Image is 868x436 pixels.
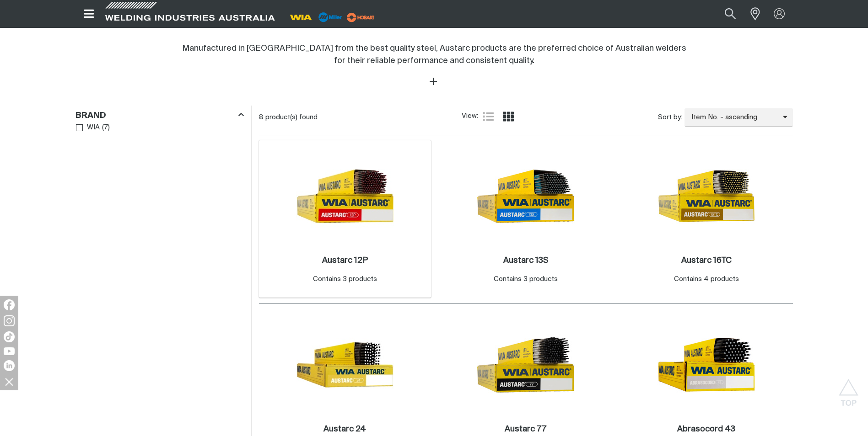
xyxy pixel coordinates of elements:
[182,44,686,65] span: Manufactured in [GEOGRAPHIC_DATA] from the best quality steel, Austarc products are the preferred...
[4,315,15,326] img: Instagram
[494,274,558,285] div: Contains 3 products
[658,316,755,414] img: Abrasocord 43
[76,122,243,134] ul: Brand
[483,111,494,122] a: List view
[677,425,735,433] h2: Abrasocord 43
[505,425,546,433] h2: Austarc 77
[265,114,318,121] span: product(s) found
[674,274,739,285] div: Contains 4 products
[322,255,368,266] a: Austarc 12P
[677,424,735,435] a: Abrasocord 43
[4,347,15,355] img: YouTube
[4,299,15,310] img: Facebook
[344,14,377,21] a: miller
[4,360,15,371] img: LinkedIn
[477,316,575,414] img: Austarc 77
[462,111,478,122] span: View:
[503,256,548,265] h2: Austarc 13S
[477,147,575,245] img: Austarc 13S
[322,256,368,265] h2: Austarc 12P
[87,122,100,133] span: WIA
[503,255,548,266] a: Austarc 13S
[658,147,755,245] img: Austarc 16TC
[75,109,244,122] div: Brand
[685,112,783,123] span: Item No. - ascending
[323,424,366,435] a: Austarc 24
[1,374,17,389] img: hide socials
[681,255,732,266] a: Austarc 16TC
[323,425,366,433] h2: Austarc 24
[838,379,859,399] button: Scroll to top
[296,316,394,414] img: Austarc 24
[715,4,746,24] button: Search products
[681,256,732,265] h2: Austarc 16TC
[296,147,394,245] img: Austarc 12P
[658,112,682,123] span: Sort by:
[75,106,244,134] aside: Filters
[344,11,377,24] img: miller
[703,4,745,24] input: Product name or item number...
[259,113,462,122] div: 8
[313,274,377,285] div: Contains 3 products
[76,122,100,134] a: WIA
[259,106,793,129] section: Product list controls
[102,122,110,133] span: ( 7 )
[4,331,15,342] img: TikTok
[75,111,106,121] h3: Brand
[505,424,546,435] a: Austarc 77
